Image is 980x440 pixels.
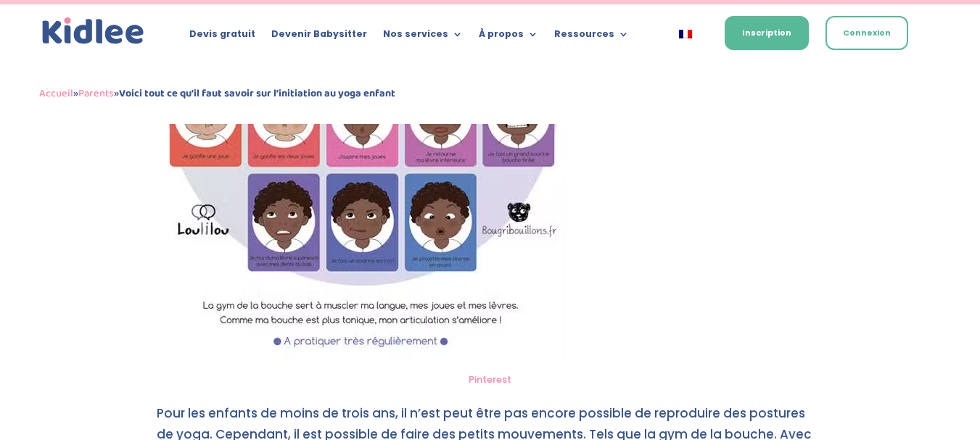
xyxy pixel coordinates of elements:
a: Devis gratuit [189,29,255,45]
img: Français [679,30,692,38]
a: Kidlee Logo [39,14,147,48]
a: Pinterest [469,373,511,386]
a: Parents [78,85,114,102]
a: Nos services [383,29,463,45]
a: À propos [479,29,538,45]
a: Ressources [554,29,629,45]
a: Accueil [39,85,73,102]
img: logo_kidlee_bleu [39,14,147,48]
a: Inscription [725,16,809,50]
strong: Voici tout ce qu’il faut savoir sur l’initiation au yoga enfant [119,85,395,102]
a: Devenir Babysitter [271,29,367,45]
span: » » [39,85,395,102]
a: Connexion [825,16,908,50]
